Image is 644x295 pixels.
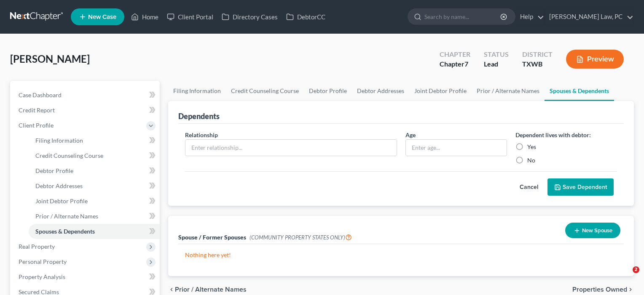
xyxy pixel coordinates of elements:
span: Spouses & Dependents [35,228,95,235]
a: Spouses & Dependents [29,224,160,239]
input: Enter age... [406,140,507,156]
span: Debtor Profile [35,167,73,174]
div: Lead [484,59,509,69]
span: 7 [464,60,468,68]
a: Debtor Addresses [29,178,160,194]
a: Credit Counseling Course [29,148,160,163]
a: Case Dashboard [12,88,160,103]
a: [PERSON_NAME] Law, PC [545,9,633,24]
a: Filing Information [29,133,160,148]
span: Prior / Alternate Names [35,213,98,220]
a: Client Portal [163,9,217,24]
a: Debtor Profile [29,163,160,178]
span: Personal Property [19,258,67,265]
div: Status [484,50,509,59]
span: Prior / Alternate Names [175,286,247,293]
a: Debtor Profile [304,81,352,101]
span: 2 [633,266,639,273]
a: Spouses & Dependents [545,81,614,101]
a: Credit Counseling Course [226,81,304,101]
button: chevron_left Prior / Alternate Names [168,286,247,293]
div: Dependents [178,111,220,121]
button: New Spouse [565,223,620,238]
span: Joint Debtor Profile [35,197,88,205]
span: Credit Report [19,106,55,114]
div: Chapter [440,59,470,69]
div: TXWB [522,59,553,69]
span: Relationship [185,131,218,138]
div: Chapter [440,50,470,59]
button: Save Dependent [547,178,614,196]
span: Credit Counseling Course [35,152,103,159]
label: No [527,156,535,165]
span: Client Profile [19,122,54,129]
iframe: Intercom live chat [615,266,636,287]
button: Preview [566,50,624,69]
i: chevron_left [168,286,175,293]
label: Dependent lives with debtor: [515,130,591,139]
input: Enter relationship... [185,140,397,156]
input: Search by name... [424,9,502,24]
span: Properties Owned [572,286,627,293]
a: Help [516,9,544,24]
span: (COMMUNITY PROPERTY STATES ONLY) [250,234,352,241]
label: Yes [527,143,536,151]
div: District [522,50,553,59]
span: Case Dashboard [19,91,62,98]
a: Filing Information [168,81,226,101]
span: [PERSON_NAME] [10,53,90,65]
a: Prior / Alternate Names [472,81,545,101]
a: Home [127,9,163,24]
i: chevron_right [627,286,634,293]
a: Joint Debtor Profile [409,81,472,101]
button: Properties Owned chevron_right [572,286,634,293]
a: Directory Cases [217,9,282,24]
span: Filing Information [35,137,83,144]
span: Real Property [19,243,55,250]
span: New Case [88,14,116,20]
button: Cancel [510,179,547,196]
a: Prior / Alternate Names [29,209,160,224]
a: Joint Debtor Profile [29,194,160,209]
a: Credit Report [12,103,160,118]
a: Debtor Addresses [352,81,409,101]
span: Debtor Addresses [35,182,83,189]
label: Age [405,130,416,139]
span: Spouse / Former Spouses [178,234,246,241]
a: DebtorCC [282,9,330,24]
span: Property Analysis [19,273,65,280]
a: Property Analysis [12,269,160,284]
p: Nothing here yet! [185,251,617,259]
